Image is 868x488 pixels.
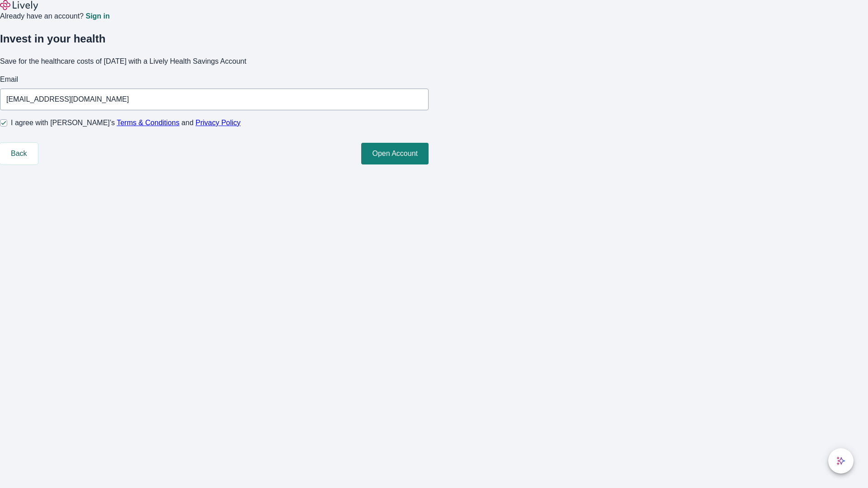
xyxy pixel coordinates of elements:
svg: Lively AI Assistant [836,456,845,465]
a: Privacy Policy [196,119,241,127]
a: Sign in [85,13,109,20]
button: Open Account [361,143,429,164]
button: chat [828,448,854,474]
a: Terms & Conditions [117,119,179,127]
span: I agree with [PERSON_NAME]’s and [11,117,241,128]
